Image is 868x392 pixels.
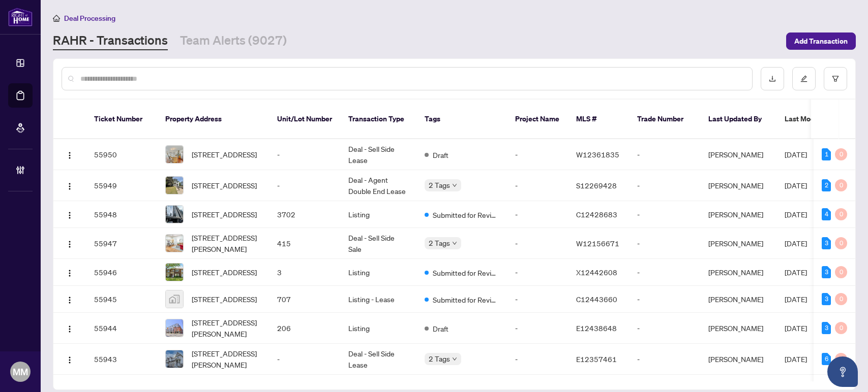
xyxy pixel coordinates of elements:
[429,353,450,365] span: 2 Tags
[53,32,168,50] a: RAHR - Transactions
[576,295,617,304] span: C12443660
[157,100,269,139] th: Property Address
[66,240,74,248] img: Logo
[340,228,416,259] td: Deal - Sell Side Sale
[62,264,78,280] button: Logo
[269,259,340,286] td: 3
[629,344,700,375] td: -
[700,228,776,259] td: [PERSON_NAME]
[62,291,78,307] button: Logo
[416,100,507,139] th: Tags
[166,146,183,163] img: thumbnail-img
[822,179,831,191] div: 2
[785,181,807,190] span: [DATE]
[8,8,33,26] img: logo
[827,356,858,387] button: Open asap
[192,293,257,305] span: [STREET_ADDRESS]
[785,323,807,333] span: [DATE]
[86,344,157,375] td: 55943
[340,100,416,139] th: Transaction Type
[53,15,60,22] span: home
[86,100,157,139] th: Ticket Number
[507,228,568,259] td: -
[835,293,847,305] div: 0
[340,286,416,313] td: Listing - Lease
[785,150,807,159] span: [DATE]
[832,75,839,82] span: filter
[835,208,847,220] div: 0
[700,286,776,313] td: [PERSON_NAME]
[192,348,261,370] span: [STREET_ADDRESS][PERSON_NAME]
[629,100,700,139] th: Trade Number
[800,75,807,82] span: edit
[452,183,457,188] span: down
[192,267,257,278] span: [STREET_ADDRESS]
[66,211,74,219] img: Logo
[776,100,868,139] th: Last Modified Date
[835,322,847,334] div: 0
[66,151,74,159] img: Logo
[629,259,700,286] td: -
[822,148,831,160] div: 1
[507,139,568,170] td: -
[822,322,831,334] div: 3
[340,139,416,170] td: Deal - Sell Side Lease
[166,264,183,281] img: thumbnail-img
[507,286,568,313] td: -
[192,317,261,339] span: [STREET_ADDRESS][PERSON_NAME]
[822,208,831,220] div: 4
[340,170,416,201] td: Deal - Agent Double End Lease
[192,232,261,254] span: [STREET_ADDRESS][PERSON_NAME]
[769,75,776,82] span: download
[62,177,78,193] button: Logo
[192,149,257,160] span: [STREET_ADDRESS]
[66,182,74,190] img: Logo
[192,209,257,220] span: [STREET_ADDRESS]
[700,259,776,286] td: [PERSON_NAME]
[700,170,776,201] td: [PERSON_NAME]
[180,32,287,50] a: Team Alerts (9027)
[629,170,700,201] td: -
[62,320,78,336] button: Logo
[700,344,776,375] td: [PERSON_NAME]
[452,356,457,362] span: down
[629,286,700,313] td: -
[62,351,78,367] button: Logo
[340,313,416,344] td: Listing
[86,259,157,286] td: 55946
[66,325,74,333] img: Logo
[340,344,416,375] td: Deal - Sell Side Lease
[629,228,700,259] td: -
[64,14,115,23] span: Deal Processing
[66,356,74,364] img: Logo
[269,100,340,139] th: Unit/Lot Number
[166,290,183,308] img: thumbnail-img
[576,181,617,190] span: S12269428
[700,139,776,170] td: [PERSON_NAME]
[269,170,340,201] td: -
[192,180,257,191] span: [STREET_ADDRESS]
[269,228,340,259] td: 415
[340,259,416,286] td: Listing
[452,241,457,246] span: down
[629,313,700,344] td: -
[700,100,776,139] th: Last Updated By
[785,268,807,277] span: [DATE]
[576,210,617,219] span: C12428683
[576,268,617,277] span: X12442608
[794,33,848,49] span: Add Transaction
[576,354,617,364] span: E12357461
[86,139,157,170] td: 55950
[507,313,568,344] td: -
[66,296,74,304] img: Logo
[835,179,847,191] div: 0
[822,293,831,305] div: 3
[507,259,568,286] td: -
[86,286,157,313] td: 55945
[835,237,847,249] div: 0
[785,210,807,219] span: [DATE]
[62,146,78,162] button: Logo
[822,266,831,278] div: 3
[576,150,619,159] span: W12361835
[66,269,74,277] img: Logo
